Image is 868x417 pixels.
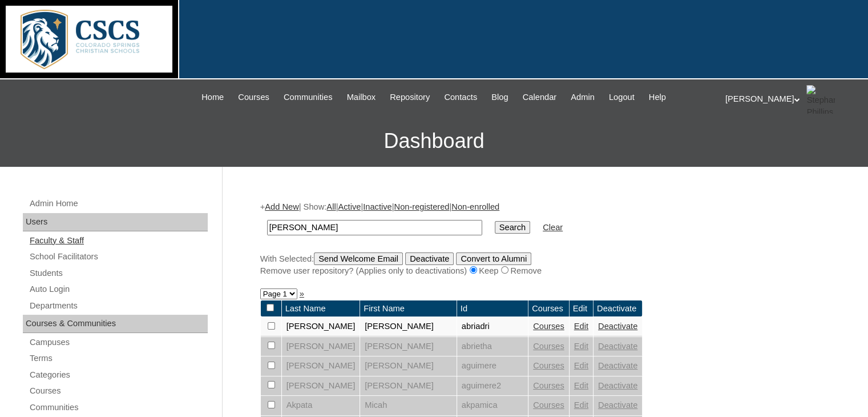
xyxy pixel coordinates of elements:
a: Edit [574,381,588,390]
a: Courses [29,384,208,398]
img: Stephanie Phillips [806,85,835,114]
input: Search [267,220,482,235]
a: Deactivate [598,322,637,331]
td: [PERSON_NAME] [282,356,360,376]
a: Courses [533,322,564,331]
span: Courses [238,91,269,104]
span: Mailbox [347,91,376,104]
td: [PERSON_NAME] [360,356,457,376]
span: Calendar [523,91,556,104]
span: Admin [571,91,595,104]
td: [PERSON_NAME] [360,337,457,356]
a: Deactivate [598,342,637,351]
span: Logout [609,91,635,104]
span: Contacts [444,91,477,104]
div: Remove user repository? (Applies only to deactivations) Keep Remove [260,265,825,277]
a: Mailbox [341,91,382,104]
a: Courses [232,91,275,104]
a: Communities [278,91,338,104]
a: Communities [29,400,208,415]
td: aguimere [457,356,528,376]
span: Home [201,91,224,104]
td: aguimere2 [457,376,528,396]
a: Help [643,91,672,104]
a: Departments [29,299,208,313]
a: Deactivate [598,381,637,390]
a: Inactive [363,202,392,211]
a: Repository [384,91,435,104]
a: Edit [574,400,588,410]
td: abrietha [457,337,528,356]
a: Terms [29,351,208,366]
div: Courses & Communities [23,315,208,333]
input: Deactivate [405,252,454,265]
div: With Selected: [260,252,825,277]
input: Convert to Alumni [456,252,531,265]
a: Courses [533,342,564,351]
span: Blog [491,91,508,104]
a: Edit [574,342,588,351]
a: Non-enrolled [451,202,499,211]
div: Users [23,213,208,231]
span: Help [649,91,666,104]
a: Edit [574,361,588,370]
a: Clear [543,223,563,232]
a: Deactivate [598,361,637,370]
td: Akpata [282,396,360,415]
a: School Facilitators [29,250,208,264]
a: Contacts [438,91,483,104]
td: [PERSON_NAME] [282,317,360,336]
a: » [300,289,304,298]
td: akpamica [457,396,528,415]
td: abriadri [457,317,528,336]
a: Courses [533,381,564,390]
a: Categories [29,368,208,382]
a: Admin [565,91,600,104]
td: Micah [360,396,457,415]
input: Search [495,221,530,234]
a: Faculty & Staff [29,234,208,248]
td: [PERSON_NAME] [282,337,360,356]
a: Courses [533,400,564,410]
a: Auto Login [29,282,208,296]
td: Courses [528,300,569,317]
td: [PERSON_NAME] [360,317,457,336]
a: Logout [603,91,640,104]
a: Calendar [517,91,562,104]
a: Students [29,266,208,280]
td: First Name [360,300,457,317]
div: + | Show: | | | | [260,201,825,276]
a: Non-registered [394,202,449,211]
a: Edit [574,322,588,331]
input: Send Welcome Email [314,252,403,265]
a: Active [338,202,361,211]
td: Id [457,300,528,317]
td: [PERSON_NAME] [360,376,457,396]
img: logo-white.png [6,6,172,73]
td: Last Name [282,300,360,317]
a: Home [196,91,229,104]
span: Repository [390,91,430,104]
a: Add New [265,202,298,211]
a: All [326,202,336,211]
a: Campuses [29,335,208,350]
span: Communities [284,91,333,104]
h3: Dashboard [6,115,862,167]
td: Deactivate [594,300,642,317]
a: Deactivate [598,400,637,410]
a: Blog [486,91,514,104]
td: Edit [570,300,593,317]
div: [PERSON_NAME] [725,85,857,114]
td: [PERSON_NAME] [282,376,360,396]
a: Courses [533,361,564,370]
a: Admin Home [29,197,208,211]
